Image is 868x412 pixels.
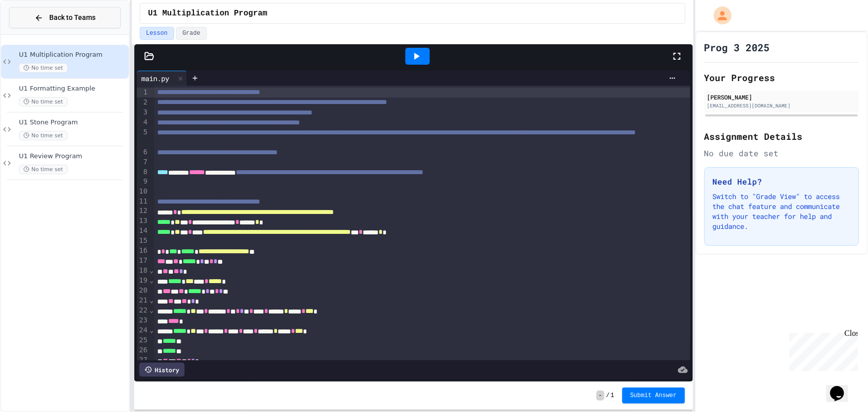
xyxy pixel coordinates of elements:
div: 20 [137,286,149,296]
div: 26 [137,345,149,355]
div: 14 [137,226,149,236]
h2: Your Progress [704,71,859,85]
h2: Assignment Details [704,129,859,143]
div: 25 [137,335,149,345]
div: 8 [137,167,149,177]
span: U1 Formatting Example [19,85,127,93]
button: Submit Answer [622,388,685,404]
div: 12 [137,206,149,216]
div: [PERSON_NAME] [707,93,856,102]
div: 4 [137,117,149,127]
span: Fold line [149,276,154,284]
span: Fold line [149,306,154,314]
span: Fold line [149,266,154,274]
iframe: chat widget [785,329,858,371]
button: Back to Teams [9,7,121,28]
div: 16 [137,246,149,256]
span: U1 Multiplication Program [148,7,268,19]
span: No time set [19,165,68,174]
h3: Need Help? [713,176,851,188]
span: - [596,391,604,401]
div: 15 [137,236,149,246]
div: 6 [137,147,149,157]
div: 11 [137,197,149,206]
span: No time set [19,63,68,73]
div: 3 [137,107,149,117]
div: 27 [137,355,149,365]
span: No time set [19,97,68,106]
div: 13 [137,216,149,226]
div: main.py [137,73,175,84]
div: My Account [703,4,734,27]
button: Grade [176,27,207,40]
button: Lesson [140,27,174,40]
div: 22 [137,306,149,315]
div: main.py [137,71,187,86]
span: / [606,392,610,400]
span: No time set [19,131,68,140]
span: U1 Review Program [19,152,127,161]
div: 17 [137,256,149,266]
span: 1 [611,392,614,400]
div: No due date set [704,147,859,159]
div: 18 [137,266,149,276]
span: Submit Answer [630,392,677,400]
div: 1 [137,88,149,98]
span: Fold line [149,296,154,304]
h1: Prog 3 2025 [704,40,770,54]
p: Switch to "Grade View" to access the chat feature and communicate with your teacher for help and ... [713,192,851,231]
div: 10 [137,187,149,197]
div: 24 [137,325,149,335]
div: 5 [137,127,149,147]
span: U1 Stone Program [19,118,127,127]
span: Fold line [149,326,154,334]
span: Back to Teams [49,12,96,23]
div: Chat with us now!Close [4,4,69,63]
div: [EMAIL_ADDRESS][DOMAIN_NAME] [707,102,856,109]
iframe: chat widget [826,372,858,402]
div: 19 [137,276,149,286]
div: 9 [137,177,149,187]
div: 2 [137,98,149,107]
span: U1 Multiplication Program [19,51,127,59]
div: 21 [137,296,149,306]
div: 23 [137,315,149,325]
div: 7 [137,157,149,167]
div: History [139,363,185,377]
